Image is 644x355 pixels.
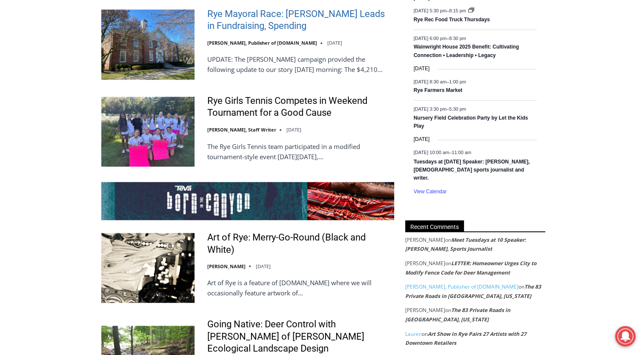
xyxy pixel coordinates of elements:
[95,72,97,80] div: /
[101,233,195,303] img: Art of Rye: Merry-Go-Round (Black and White)
[414,149,472,155] time: –
[207,141,394,161] p: The Rye Girls Tennis team participated in a modified tournament-style event [DATE][DATE],…
[405,258,545,277] footer: on
[414,79,466,84] time: –
[414,149,449,155] span: [DATE] 10:00 am
[414,158,530,182] a: Tuesdays at [DATE] Speaker: [PERSON_NAME], [DEMOGRAPHIC_DATA] sports journalist and writer.
[405,259,536,276] a: LETTER: Homeowner Urges City to Modify Fence Code for Deer Management
[414,8,447,13] span: [DATE] 5:30 pm
[207,231,394,255] a: Art of Rye: Merry-Go-Round (Black and White)
[405,282,545,300] footer: on
[223,85,395,104] span: Intern @ [DOMAIN_NAME]
[100,72,103,80] div: 6
[89,72,93,80] div: 3
[405,329,545,347] footer: on
[414,115,528,130] a: Nursery Field Celebration Party by Let the Kids Play
[414,106,466,111] time: –
[449,79,466,84] span: 1:00 pm
[205,83,412,106] a: Intern @ [DOMAIN_NAME]
[414,79,447,84] span: [DATE] 8:30 am
[215,0,402,83] div: Apply Now <> summer and RHS senior internships available
[405,220,464,232] span: Recent Comments
[414,17,490,23] a: Rye Rec Food Truck Thursdays
[405,330,422,337] a: Lauren
[0,85,127,106] a: [PERSON_NAME] Read Sanctuary Fall Fest: [DATE]
[414,8,467,13] time: –
[89,25,121,70] div: Face Painting
[286,126,301,133] time: [DATE]
[405,259,445,266] span: [PERSON_NAME]
[405,235,545,253] footer: on
[414,35,447,40] span: [DATE] 6:00 pm
[207,95,394,119] a: Rye Girls Tennis Competes in Weekend Tournament for a Good Cause
[414,35,466,40] time: –
[101,9,195,79] img: Rye Mayoral Race: Henderson Leads in Fundraising, Spending
[101,97,195,166] img: Rye Girls Tennis Competes in Weekend Tournament for a Good Cause
[405,236,445,243] span: [PERSON_NAME]
[414,87,463,94] a: Rye Farmers Market
[327,40,342,46] time: [DATE]
[405,283,518,290] a: [PERSON_NAME], Publisher of [DOMAIN_NAME]
[207,277,394,298] p: Art of Rye is a feature of [DOMAIN_NAME] where we will occasionally feature artwork of…
[207,318,394,355] a: Going Native: Deer Control with [PERSON_NAME] of [PERSON_NAME] Ecological Landscape Design
[405,236,526,252] a: Meet Tuesdays at 10 Speaker: [PERSON_NAME], Sports Journalist
[414,106,447,111] span: [DATE] 3:30 pm
[414,65,430,73] time: [DATE]
[207,40,317,46] a: [PERSON_NAME], Publisher of [DOMAIN_NAME]
[405,306,510,323] a: The 83 Private Roads in [GEOGRAPHIC_DATA], [US_STATE]
[449,8,466,13] span: 8:15 pm
[449,106,466,111] span: 5:30 pm
[405,306,445,313] span: [PERSON_NAME]
[414,188,447,195] a: View Calendar
[405,283,541,299] a: The 83 Private Roads in [GEOGRAPHIC_DATA], [US_STATE]
[207,8,394,32] a: Rye Mayoral Race: [PERSON_NAME] Leads in Fundraising, Spending
[256,263,271,269] time: [DATE]
[207,126,276,133] a: [PERSON_NAME], Staff Writer
[207,54,394,74] p: UPDATE: The [PERSON_NAME] campaign provided the following update to our story [DATE] morning: The...
[414,44,519,59] a: Wainwright House 2025 Benefit: Cultivating Connection • Leadership • Legacy
[207,263,246,269] a: [PERSON_NAME]
[7,86,113,105] h4: [PERSON_NAME] Read Sanctuary Fall Fest: [DATE]
[452,149,471,155] span: 11:00 am
[449,35,466,40] span: 8:30 pm
[405,305,545,324] footer: on
[405,330,527,346] a: Art Show in Rye Pairs 27 Artists with 27 Downtown Retailers
[414,135,430,143] time: [DATE]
